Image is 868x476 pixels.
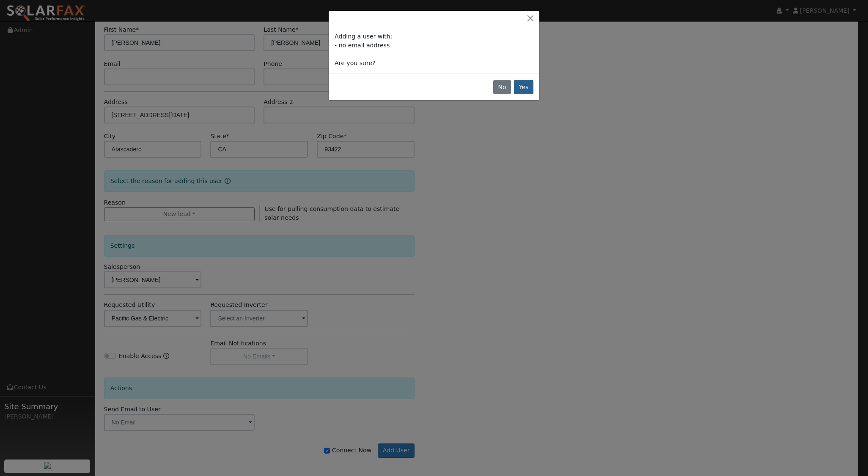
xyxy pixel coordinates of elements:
button: Close [525,14,536,23]
button: Yes [514,80,533,94]
span: Adding a user with: [335,33,392,40]
button: No [493,80,511,94]
span: Are you sure? [335,60,375,66]
span: - no email address [335,42,390,49]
